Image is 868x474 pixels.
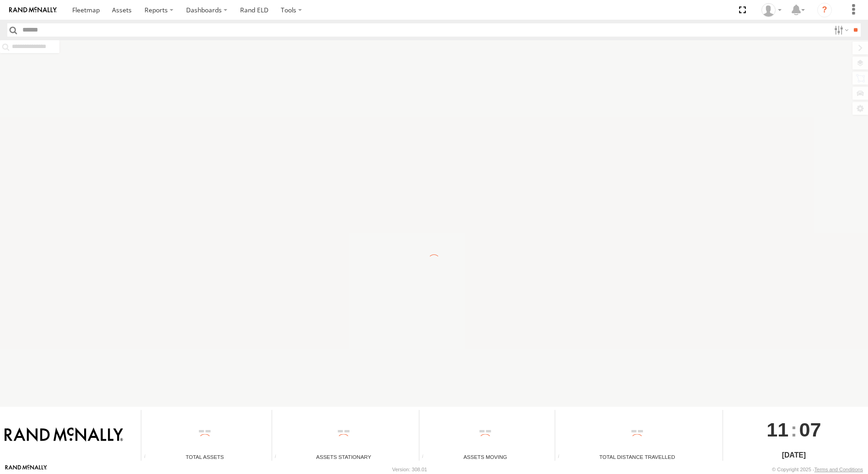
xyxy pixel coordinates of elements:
[814,467,863,472] a: Terms and Conditions
[419,453,552,461] div: Assets Moving
[799,410,821,449] span: 07
[5,427,123,443] img: Rand McNally
[141,453,268,461] div: Total Assets
[419,454,433,461] div: Total number of assets current in transit.
[766,410,788,449] span: 11
[830,23,850,37] label: Search Filter Options
[555,453,719,461] div: Total Distance Travelled
[392,467,427,472] div: Version: 308.01
[272,454,286,461] div: Total number of assets current stationary.
[817,3,832,17] i: ?
[723,450,865,461] div: [DATE]
[723,410,865,449] div: :
[272,453,416,461] div: Assets Stationary
[758,3,785,17] div: Gene Roberts
[5,465,47,474] a: Visit our Website
[555,454,569,461] div: Total distance travelled by all assets within specified date range and applied filters
[772,467,863,472] div: © Copyright 2025 -
[9,7,57,13] img: rand-logo.svg
[141,454,155,461] div: Total number of Enabled Assets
